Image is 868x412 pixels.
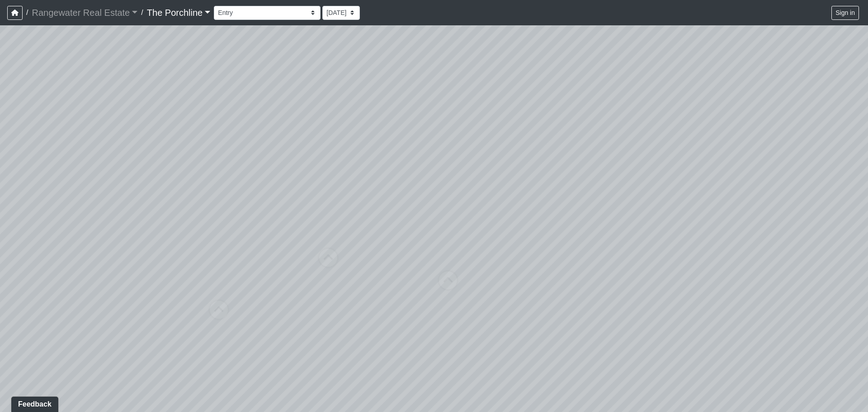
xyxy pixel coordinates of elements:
[7,394,60,412] iframe: Ybug feedback widget
[831,6,859,20] button: Sign in
[147,4,211,22] a: The Porchline
[23,4,32,22] span: /
[32,4,137,22] a: Rangewater Real Estate
[137,4,146,22] span: /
